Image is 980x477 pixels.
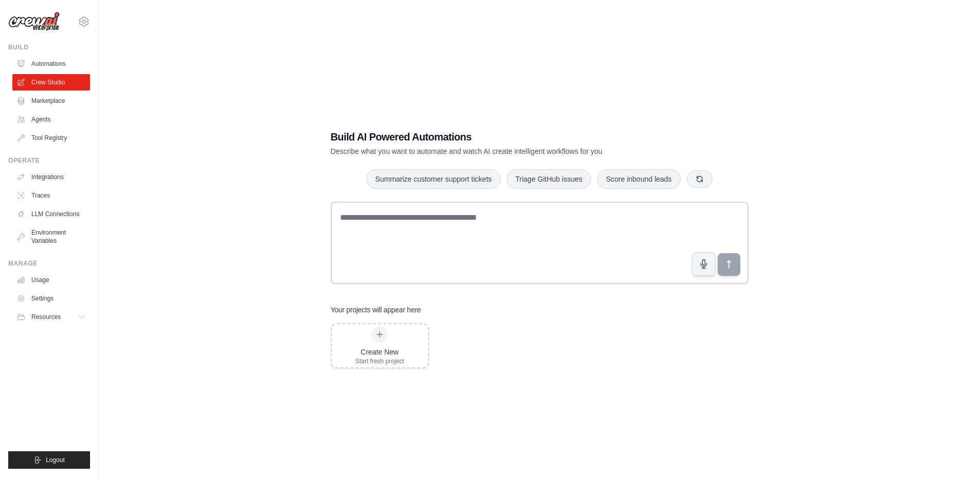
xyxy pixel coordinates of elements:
a: Integrations [12,169,90,185]
div: Start fresh project [355,357,404,365]
a: LLM Connections [12,206,90,222]
button: Summarize customer support tickets [366,169,500,189]
span: Resources [31,313,61,321]
h1: Build AI Powered Automations [331,130,676,144]
a: Settings [12,290,90,307]
a: Usage [12,272,90,288]
button: Triage GitHub issues [507,169,591,189]
a: Traces [12,187,90,204]
div: Manage [8,259,90,268]
button: Get new suggestions [687,170,712,188]
a: Environment Variables [12,224,90,249]
h3: Your projects will appear here [331,305,421,315]
img: Logo [8,12,60,31]
a: Marketplace [12,93,90,109]
a: Agents [12,111,90,128]
button: Score inbound leads [597,169,681,189]
p: Describe what you want to automate and watch AI create intelligent workflows for you [331,146,676,156]
button: Resources [12,309,90,325]
a: Crew Studio [12,74,90,91]
a: Automations [12,56,90,72]
div: Build [8,43,90,51]
button: Logout [8,451,90,469]
span: Logout [46,456,65,464]
button: Click to speak your automation idea [692,252,716,276]
div: Create New [355,347,404,357]
div: Operate [8,156,90,165]
a: Tool Registry [12,130,90,146]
